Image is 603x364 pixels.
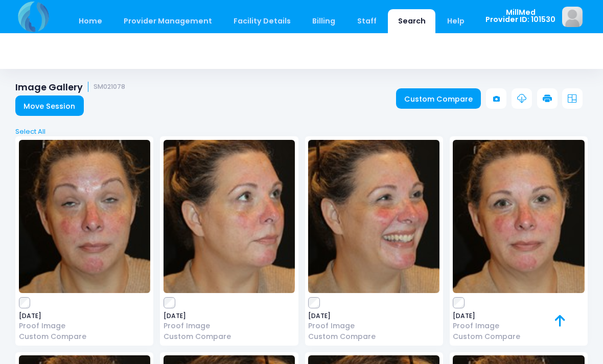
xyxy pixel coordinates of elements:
[15,82,125,92] h1: Image Gallery
[224,9,301,33] a: Facility Details
[308,331,439,342] a: Custom Compare
[303,9,345,33] a: Billing
[12,127,591,137] a: Select All
[19,140,150,293] img: image
[308,321,439,331] a: Proof Image
[453,140,584,293] img: image
[396,88,481,109] a: Custom Compare
[19,331,150,342] a: Custom Compare
[113,9,222,33] a: Provider Management
[15,95,84,116] a: Move Session
[164,313,295,319] span: [DATE]
[19,313,150,319] span: [DATE]
[453,321,584,331] a: Proof Image
[308,140,439,293] img: image
[19,321,150,331] a: Proof Image
[347,9,386,33] a: Staff
[453,313,584,319] span: [DATE]
[94,83,125,91] small: SM021078
[562,7,583,27] img: image
[485,9,555,23] span: MillMed Provider ID: 101530
[68,9,112,33] a: Home
[164,321,295,331] a: Proof Image
[453,331,584,342] a: Custom Compare
[388,9,435,33] a: Search
[164,331,295,342] a: Custom Compare
[164,140,295,293] img: image
[437,9,475,33] a: Help
[308,313,439,319] span: [DATE]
